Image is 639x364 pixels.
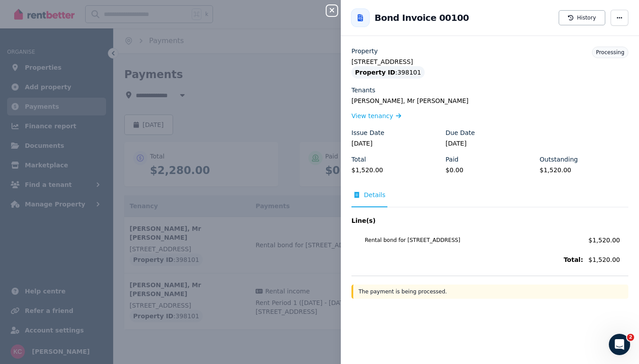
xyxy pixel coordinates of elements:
legend: $1,520.00 [540,166,628,174]
label: Due Date [446,128,475,137]
iframe: Intercom live chat [609,334,630,355]
label: Paid [446,155,458,164]
span: Property ID [355,68,395,77]
a: View tenancy [351,111,401,120]
label: Issue Date [351,128,384,137]
legend: $0.00 [446,166,534,174]
legend: $1,520.00 [351,166,440,174]
legend: [DATE] [351,139,440,148]
span: Line(s) [351,216,583,225]
span: 2 [627,334,634,341]
span: $1,520.00 [588,237,620,244]
legend: [PERSON_NAME], Mr [PERSON_NAME] [351,96,628,105]
div: : 398101 [351,66,425,79]
label: Property [351,47,378,55]
label: Total [351,155,366,164]
span: View tenancy [351,111,393,120]
span: Processing [596,49,624,55]
span: Details [364,190,386,199]
span: $1,520.00 [588,255,628,264]
span: Rental bond for [STREET_ADDRESS] [354,237,583,244]
h2: Bond Invoice 00100 [375,12,469,24]
div: The payment is being processed. [351,285,628,299]
span: Total: [351,255,583,264]
nav: Tabs [351,190,628,207]
legend: [DATE] [446,139,534,148]
label: Tenants [351,86,375,95]
label: Outstanding [540,155,578,164]
legend: [STREET_ADDRESS] [351,57,628,66]
button: History [559,10,605,25]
